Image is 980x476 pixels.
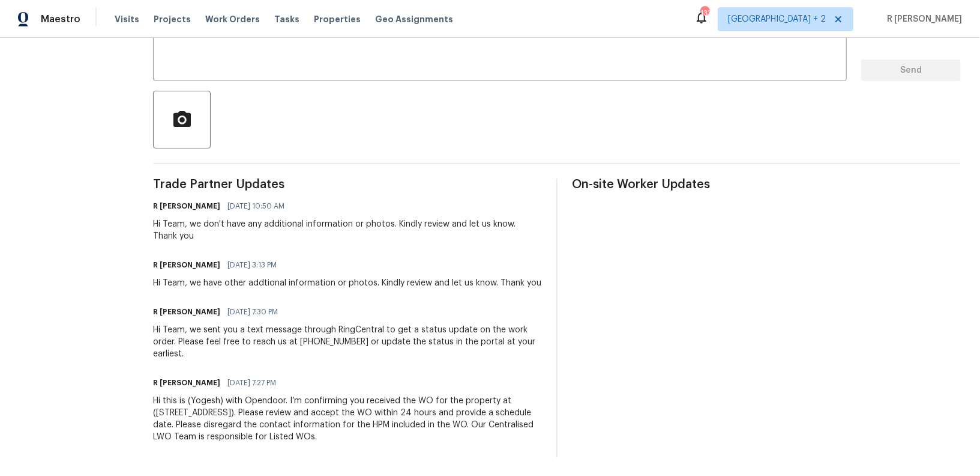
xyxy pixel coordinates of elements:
div: 133 [700,7,709,19]
div: Hi Team, we have other addtional information or photos. Kindly review and let us know. Thank you [153,277,541,289]
span: Tasks [274,15,299,23]
span: Maestro [41,13,80,25]
span: Properties [314,13,361,25]
div: Hi this is (Yogesh) with Opendoor. I’m confirming you received the WO for the property at ([STREE... [153,395,542,443]
h6: R [PERSON_NAME] [153,306,220,318]
span: Trade Partner Updates [153,178,542,191]
h6: R [PERSON_NAME] [153,259,220,271]
span: [DATE] 10:50 AM [227,200,284,212]
span: Geo Assignments [375,13,453,25]
span: [DATE] 7:27 PM [227,377,276,389]
span: Projects [154,13,191,25]
span: Work Orders [205,13,260,25]
span: Visits [115,13,139,25]
span: [GEOGRAPHIC_DATA] + 2 [728,13,826,25]
span: [DATE] 3:13 PM [227,259,277,271]
span: R [PERSON_NAME] [882,13,962,25]
div: Hi Team, we sent you a text message through RingCentral to get a status update on the work order.... [153,324,542,360]
h6: R [PERSON_NAME] [153,200,220,212]
h6: R [PERSON_NAME] [153,377,220,389]
span: [DATE] 7:30 PM [227,306,278,318]
div: Hi Team, we don't have any additional information or photos. Kindly review and let us know. Thank... [153,218,542,242]
span: On-site Worker Updates [572,178,961,191]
